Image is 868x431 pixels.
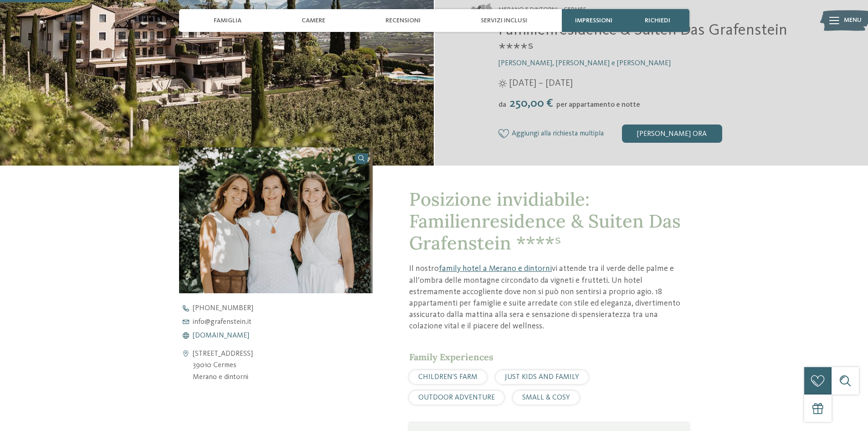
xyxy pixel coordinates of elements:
i: Orari d'apertura estate [498,79,507,88]
span: Recensioni [385,17,421,25]
address: [STREET_ADDRESS] 39010 Cermes Merano e dintorni [193,348,253,384]
span: Servizi inclusi [481,17,527,25]
a: info@grafenstein.it [179,318,389,326]
span: CHILDREN’S FARM [418,374,478,381]
span: OUTDOOR ADVENTURE [418,394,495,401]
span: [DATE] – [DATE] [509,77,573,90]
span: Posizione invidiabile: Familienresidence & Suiten Das Grafenstein ****ˢ [409,187,681,254]
span: per appartamento e notte [556,101,640,109]
img: Il nostro family hotel a Merano e dintorni è perfetto per trascorrere giorni felici [179,147,373,293]
span: Famiglia [214,17,241,25]
span: Family Experiences [409,351,493,363]
a: [DOMAIN_NAME] [179,332,389,339]
span: Impressioni [575,17,612,25]
span: 250,00 € [507,98,555,109]
div: [PERSON_NAME] ora [622,125,722,143]
span: Camere [302,17,325,25]
p: Il nostro vi attende tra il verde delle palme e all’ombra delle montagne circondato da vigneti e ... [409,263,689,332]
span: Aggiungi alla richiesta multipla [512,130,604,138]
span: JUST KIDS AND FAMILY [505,374,579,381]
span: [PERSON_NAME], [PERSON_NAME] e [PERSON_NAME] [498,60,671,67]
span: [DOMAIN_NAME] [193,332,249,339]
span: da [498,101,506,109]
span: [PHONE_NUMBER] [193,305,253,312]
a: [PHONE_NUMBER] [179,305,389,312]
span: Merano e dintorni – Cermes [498,5,586,15]
span: info@ grafenstein. it [193,318,252,326]
span: SMALL & COSY [522,394,570,401]
span: richiedi [645,17,670,25]
a: family hotel a Merano e dintorni [439,265,552,273]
